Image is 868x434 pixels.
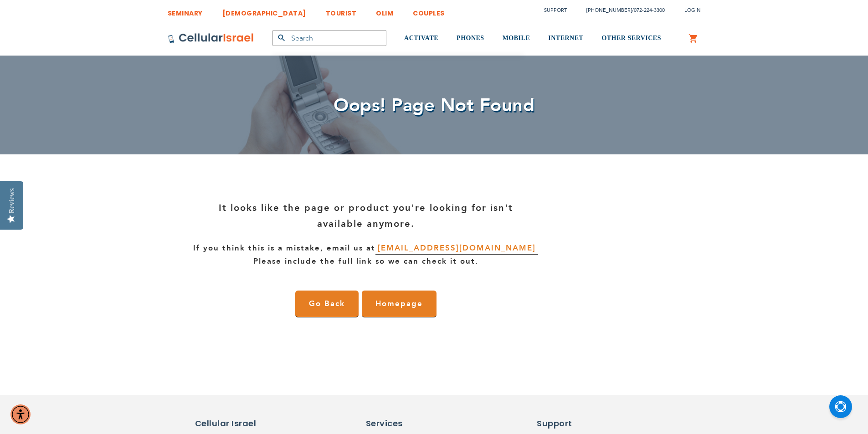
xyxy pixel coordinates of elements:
[577,4,665,17] li: /
[375,242,538,255] a: [EMAIL_ADDRESS][DOMAIN_NAME]
[362,291,437,317] a: Homepage
[413,2,445,19] a: COUPLES
[206,200,525,232] p: It looks like the page or product you're looking for isn't available anymore.
[366,418,443,429] h6: Services
[548,35,583,41] span: INTERNET
[457,21,484,56] a: PHONES
[168,241,564,268] p: If you think this is a mistake, email us at Please include the full link so we can check it out.
[295,291,359,317] a: Go Back
[548,21,583,56] a: INTERNET
[544,7,567,14] a: Support
[168,33,254,44] img: Cellular Israel Logo
[601,21,661,56] a: OTHER SERVICES
[376,2,393,19] a: OLIM
[404,21,438,56] a: ACTIVATE
[334,93,534,118] span: Oops! Page Not Found
[601,35,661,41] span: OTHER SERVICES
[8,188,16,213] div: Reviews
[195,418,272,429] h6: Cellular Israel
[634,7,665,14] a: 072-224-3300
[503,21,530,56] a: MOBILE
[168,2,203,19] a: SEMINARY
[272,30,386,46] input: Search
[586,7,632,14] a: [PHONE_NUMBER]
[537,418,591,429] h6: Support
[222,2,306,19] a: [DEMOGRAPHIC_DATA]
[503,35,530,41] span: MOBILE
[404,35,438,41] span: ACTIVATE
[684,7,701,14] span: Login
[326,2,357,19] a: TOURIST
[457,35,484,41] span: PHONES
[10,404,31,424] div: Accessibility Menu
